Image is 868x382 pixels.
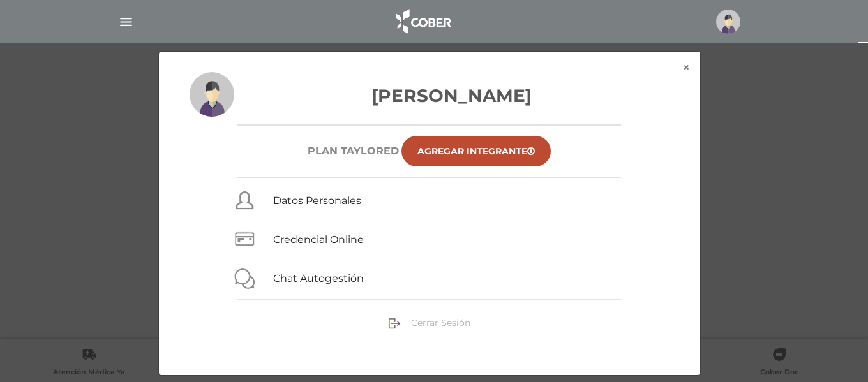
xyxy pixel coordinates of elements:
[388,317,401,330] img: sign-out.png
[388,316,470,328] a: Cerrar Sesión
[118,14,134,30] img: Cober_menu-lines-white.svg
[401,136,551,166] a: Agregar Integrante
[190,82,670,109] h3: [PERSON_NAME]
[308,145,399,157] h6: Plan TAYLORED
[673,52,700,84] button: ×
[273,233,364,246] a: Credencial Online
[716,10,740,34] img: profile-placeholder.svg
[273,195,361,207] a: Datos Personales
[190,72,234,117] img: profile-placeholder.svg
[411,317,470,328] span: Cerrar Sesión
[273,272,364,284] a: Chat Autogestión
[389,6,456,37] img: logo_cober_home-white.png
